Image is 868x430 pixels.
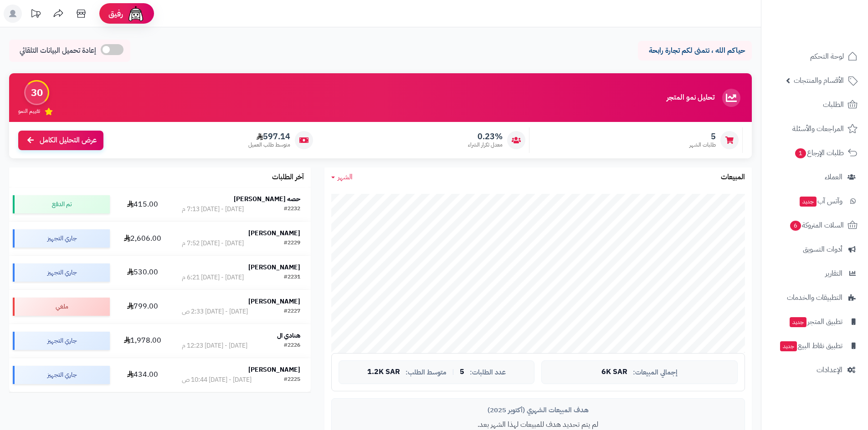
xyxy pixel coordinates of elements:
a: السلات المتروكة6 [767,214,863,236]
span: عرض التحليل الكامل [40,135,97,146]
span: التطبيقات والخدمات [787,291,842,304]
strong: [PERSON_NAME] [248,365,300,374]
td: 2,606.00 [113,222,171,255]
a: الإعدادات [767,359,863,381]
div: #2227 [284,307,300,316]
div: هدف المبيعات الشهري (أكتوبر 2025) [339,405,738,415]
strong: [PERSON_NAME] [248,297,300,306]
span: 5 [689,132,716,142]
img: logo-2.png [806,20,859,40]
strong: [PERSON_NAME] [248,263,300,272]
a: عرض التحليل الكامل [18,131,103,150]
div: [DATE] - [DATE] 7:13 م [182,205,244,214]
span: | [452,369,454,375]
span: إعادة تحميل البيانات التلقائي [20,46,96,56]
div: #2232 [284,205,300,214]
a: لوحة التحكم [767,46,863,67]
div: #2229 [284,239,300,248]
span: معدل تكرار الشراء [468,141,503,149]
span: 1.2K SAR [367,368,400,376]
p: لم يتم تحديد هدف للمبيعات لهذا الشهر بعد. [339,420,738,430]
a: تطبيق نقاط البيعجديد [767,335,863,357]
a: وآتس آبجديد [767,190,863,212]
h3: آخر الطلبات [272,173,304,182]
a: المراجعات والأسئلة [767,118,863,140]
td: 415.00 [113,187,171,221]
a: تطبيق المتجرجديد [767,311,863,333]
a: التطبيقات والخدمات [767,287,863,309]
span: تطبيق المتجر [789,315,842,328]
span: طلبات الإرجاع [794,147,844,159]
span: التقارير [825,267,842,280]
td: 434.00 [113,358,171,392]
div: #2231 [284,273,300,282]
div: [DATE] - [DATE] 6:21 م [182,273,244,282]
span: عدد الطلبات: [470,369,506,376]
strong: [PERSON_NAME] [248,228,300,238]
span: الشهر [338,172,353,182]
td: 799.00 [113,290,171,324]
span: الأقسام والمنتجات [794,74,844,87]
div: جاري التجهيز [13,366,110,384]
a: العملاء [767,166,863,188]
span: 6 [790,221,801,231]
img: ai-face.png [127,5,145,23]
a: أدوات التسويق [767,238,863,260]
div: تم الدفع [13,195,110,213]
td: 1,978.00 [113,324,171,358]
h3: تحليل نمو المتجر [667,94,714,102]
span: المراجعات والأسئلة [792,122,844,135]
span: الطلبات [823,98,844,111]
div: #2225 [284,375,300,384]
span: جديد [780,341,797,351]
td: 530.00 [113,256,171,289]
span: 0.23% [468,132,503,142]
span: 1 [795,148,806,159]
span: تقييم النمو [18,107,40,115]
p: حياكم الله ، نتمنى لكم تجارة رابحة [645,46,745,56]
a: التقارير [767,263,863,284]
strong: هنادي ال [277,331,300,340]
div: #2226 [284,341,300,350]
a: الشهر [331,172,353,182]
span: الإعدادات [817,364,842,376]
span: العملاء [825,171,842,183]
span: 5 [460,368,464,376]
div: [DATE] - [DATE] 2:33 ص [182,307,248,316]
a: الطلبات [767,94,863,116]
a: تحديثات المنصة [24,5,47,25]
a: طلبات الإرجاع1 [767,142,863,164]
div: [DATE] - [DATE] 12:23 م [182,341,247,350]
strong: حصه [PERSON_NAME] [234,194,300,204]
span: رفيق [108,8,123,19]
span: إجمالي المبيعات: [633,369,678,376]
div: [DATE] - [DATE] 10:44 ص [182,375,252,384]
div: [DATE] - [DATE] 7:52 م [182,239,244,248]
span: وآتس آب [799,195,842,207]
span: طلبات الشهر [689,141,716,149]
div: جاري التجهيز [13,229,110,248]
span: جديد [790,317,806,327]
h3: المبيعات [721,173,745,182]
span: متوسط طلب العميل [248,141,290,149]
span: لوحة التحكم [810,50,844,63]
span: 597.14 [248,132,290,142]
span: متوسط الطلب: [406,369,447,376]
span: السلات المتروكة [789,219,844,232]
div: جاري التجهيز [13,332,110,350]
span: أدوات التسويق [803,243,842,256]
span: تطبيق نقاط البيع [779,339,842,352]
div: ملغي [13,298,110,316]
span: 6K SAR [601,368,627,376]
div: جاري التجهيز [13,263,110,282]
span: جديد [800,197,817,207]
